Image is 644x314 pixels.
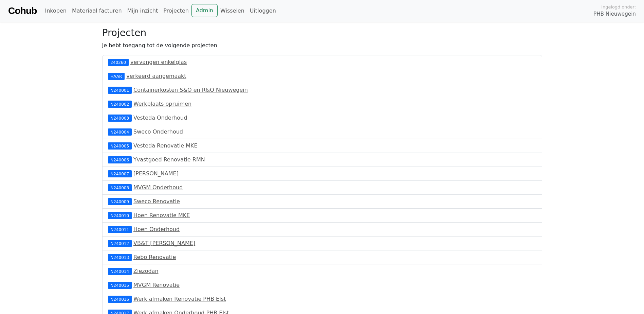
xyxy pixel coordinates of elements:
[102,27,542,39] h3: Projecten
[108,240,132,247] div: N240012
[133,212,190,219] a: Hoen Renovatie MKE
[161,4,191,18] a: Projecten
[133,128,183,135] a: Sweco Onderhoud
[108,73,125,80] div: HAAR
[133,101,191,107] a: Werkplaats opruimen
[108,142,132,149] div: N240005
[133,170,179,177] a: [PERSON_NAME]
[133,240,195,246] a: VB&T [PERSON_NAME]
[42,4,69,18] a: Inkopen
[601,4,636,10] span: Ingelogd onder:
[133,226,180,232] a: Hoen Onderhoud
[108,156,132,163] div: N240006
[125,4,161,18] a: Mijn inzicht
[133,115,187,121] a: Vesteda Onderhoud
[69,4,125,18] a: Materiaal facturen
[8,3,37,19] a: Cohub
[108,87,132,93] div: N240001
[133,268,159,274] a: Ziezodan
[133,156,205,163] a: Yvastgoed Renovatie RMN
[247,4,279,18] a: Uitloggen
[108,226,132,233] div: N240011
[108,184,132,191] div: N240008
[108,254,132,261] div: N240013
[108,268,132,275] div: N240014
[108,170,132,177] div: N240007
[133,296,226,302] a: Werk afmaken Renovatie PHB Elst
[108,296,132,302] div: N240016
[108,101,132,107] div: N240002
[593,10,636,18] span: PHB Nieuwegein
[108,212,132,219] div: N240010
[133,198,180,205] a: Sweco Renovatie
[108,198,132,205] div: N240009
[108,115,132,121] div: N240003
[108,59,129,66] div: 240260
[133,142,198,149] a: Vesteda Renovatie MKE
[108,282,132,289] div: N240015
[133,87,248,93] a: Containerkosten S&O en R&O Nieuwegein
[133,184,183,191] a: MVGM Onderhoud
[102,41,542,50] p: Je hebt toegang tot de volgende projecten
[133,282,180,288] a: MVGM Renovatie
[218,4,247,18] a: Wisselen
[108,128,132,135] div: N240004
[126,73,186,79] a: verkeerd aangemaakt
[133,254,176,260] a: Rebo Renovatie
[130,59,187,65] a: vervangen enkelglas
[191,4,218,17] a: Admin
